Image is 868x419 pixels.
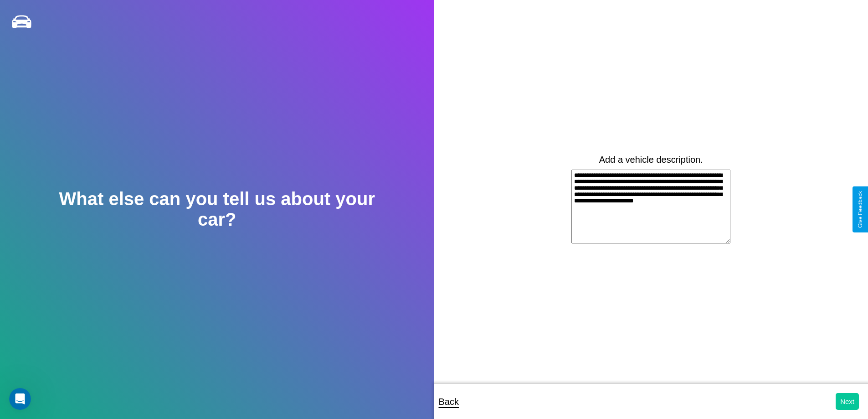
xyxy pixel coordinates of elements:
[836,393,859,410] button: Next
[857,191,863,228] div: Give Feedback
[599,155,703,165] label: Add a vehicle description.
[43,189,390,230] h2: What else can you tell us about your car?
[439,393,459,410] p: Back
[9,388,31,410] iframe: Intercom live chat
